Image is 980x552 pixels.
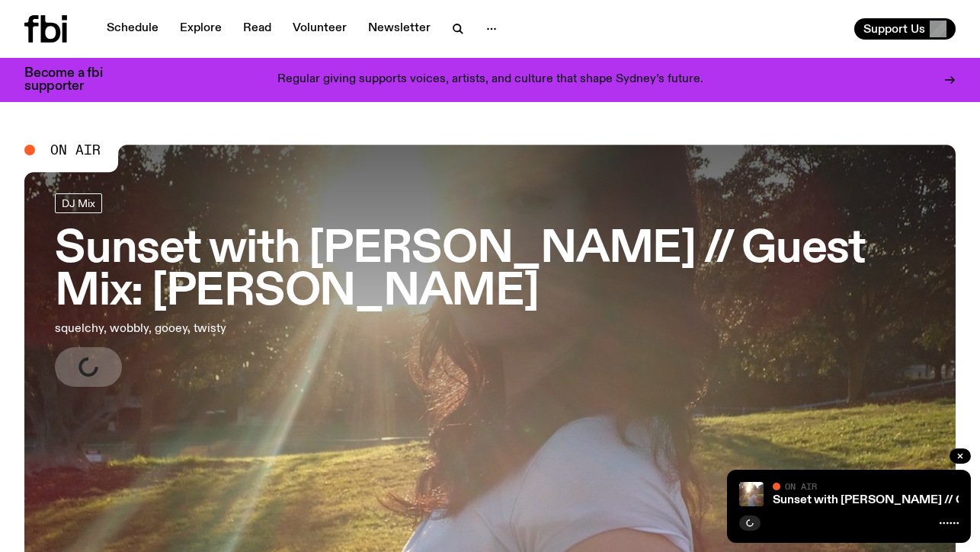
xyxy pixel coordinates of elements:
[55,193,925,387] a: Sunset with [PERSON_NAME] // Guest Mix: [PERSON_NAME]squelchy, wobbly, gooey, twisty
[62,197,95,209] span: DJ Mix
[359,18,440,40] a: Newsletter
[55,193,102,213] a: DJ Mix
[55,228,925,314] h3: Sunset with [PERSON_NAME] // Guest Mix: [PERSON_NAME]
[863,22,925,36] span: Support Us
[785,481,817,491] span: On Air
[283,18,356,40] a: Volunteer
[55,320,445,338] p: squelchy, wobbly, gooey, twisty
[98,18,168,40] a: Schedule
[277,73,703,87] p: Regular giving supports voices, artists, and culture that shape Sydney’s future.
[50,143,101,157] span: On Air
[171,18,231,40] a: Explore
[854,18,956,40] button: Support Us
[24,67,122,93] h3: Become a fbi supporter
[234,18,280,40] a: Read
